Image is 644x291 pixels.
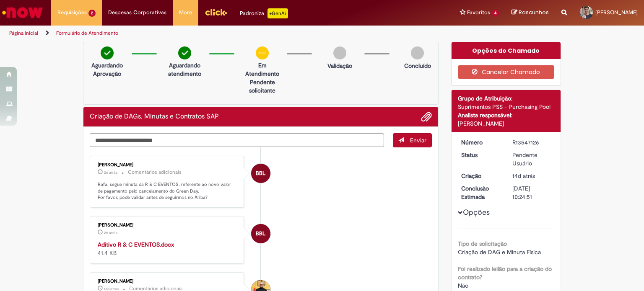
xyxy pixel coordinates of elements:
[404,62,431,70] p: Concluído
[410,136,426,144] span: Enviar
[452,42,561,59] div: Opções do Chamado
[240,8,288,18] div: Padroniza
[519,8,549,16] span: Rascunhos
[512,172,535,180] span: 14d atrás
[393,133,432,147] button: Enviar
[242,78,283,95] p: Pendente solicitante
[458,240,507,247] b: Tipo de solicitação
[267,8,288,18] p: +GenAi
[98,162,237,167] div: [PERSON_NAME]
[458,282,468,289] span: Não
[512,172,535,180] time: 18/09/2025 13:24:47
[88,10,96,17] span: 2
[108,8,166,17] span: Despesas Corporativas
[512,172,551,180] div: 18/09/2025 13:24:47
[179,8,192,17] span: More
[512,9,549,17] a: Rascunhos
[104,170,117,175] time: 29/09/2025 15:18:13
[458,94,555,103] div: Grupo de Atribuição:
[458,248,541,256] span: Criação de DAG e Minuta Física
[128,169,182,176] small: Comentários adicionais
[492,10,499,17] span: 4
[455,151,506,159] dt: Status
[98,240,237,257] div: 41.4 KB
[6,26,423,41] ul: Trilhas de página
[251,224,270,243] div: Breno Betarelli Lopes
[98,279,237,284] div: [PERSON_NAME]
[87,61,127,78] p: Aguardando Aprovação
[455,172,506,180] dt: Criação
[256,163,265,183] span: BBL
[101,46,114,59] img: check-circle-green.png
[256,46,269,59] img: circle-minus.png
[421,111,432,122] button: Adicionar anexos
[467,8,490,17] span: Favoritos
[104,230,117,235] time: 29/09/2025 15:16:54
[327,62,352,70] p: Validação
[458,65,555,79] button: Cancelar Chamado
[333,46,346,59] img: img-circle-grey.png
[164,61,205,78] p: Aguardando atendimento
[104,230,117,235] span: 2d atrás
[9,30,38,36] a: Página inicial
[1,4,44,21] img: ServiceNow
[56,30,118,36] a: Formulário de Atendimento
[242,61,283,78] p: Em Atendimento
[90,133,384,147] textarea: Digite sua mensagem aqui...
[512,138,551,147] div: R13547126
[512,184,551,201] div: [DATE] 10:24:51
[458,119,555,128] div: [PERSON_NAME]
[256,224,265,244] span: BBL
[595,9,638,16] span: [PERSON_NAME]
[458,111,555,119] div: Analista responsável:
[458,103,555,111] div: Suprimentos PSS - Purchasing Pool
[98,181,237,201] p: Rafa, segue minuta da R & C EVENTOS, referente ao novo valor de pagamento pelo cancelamento do Gr...
[455,184,506,201] dt: Conclusão Estimada
[98,241,174,248] a: Aditivo R & C EVENTOS.docx
[90,113,219,121] h2: Criação de DAGs, Minutas e Contratos SAP Histórico de tíquete
[98,223,237,228] div: [PERSON_NAME]
[104,170,117,175] span: 2d atrás
[512,151,551,167] div: Pendente Usuário
[411,46,424,59] img: img-circle-grey.png
[455,138,506,147] dt: Número
[178,46,191,59] img: check-circle-green.png
[205,6,227,18] img: click_logo_yellow_360x200.png
[57,8,87,17] span: Requisições
[251,164,270,183] div: Breno Betarelli Lopes
[458,265,552,281] b: Foi realizado leilão para a criação do contrato?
